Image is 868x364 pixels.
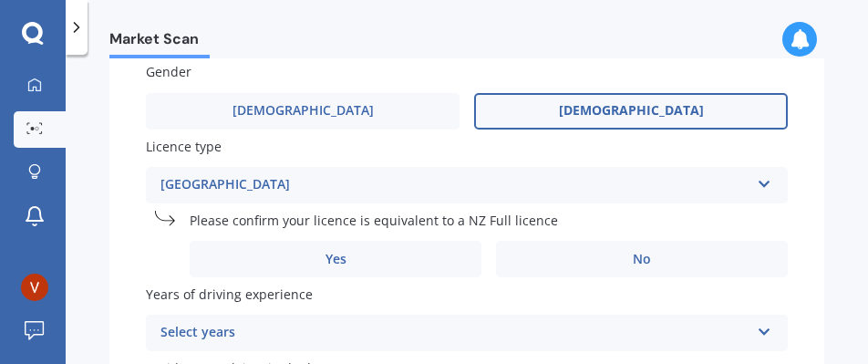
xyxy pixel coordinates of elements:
span: [DEMOGRAPHIC_DATA] [232,103,374,119]
span: [DEMOGRAPHIC_DATA] [559,103,704,119]
span: Yes [325,252,346,267]
div: Select years [160,322,749,344]
span: Years of driving experience [146,286,313,303]
span: Gender [146,64,191,81]
span: Market Scan [109,30,210,55]
img: ACg8ocJAyh_oCrjsHGXdDW_d-hgaZgyvOR5tieE0cbMgWz6amEERVA=s96-c [21,274,48,301]
div: [GEOGRAPHIC_DATA] [160,174,749,196]
span: No [633,252,651,267]
span: Licence type [146,138,222,155]
span: Please confirm your licence is equivalent to a NZ Full licence [190,212,558,229]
